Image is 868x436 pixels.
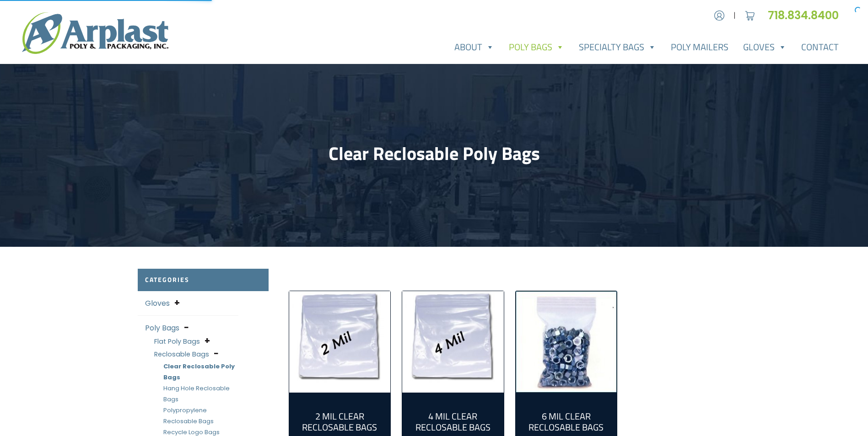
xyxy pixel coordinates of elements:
span: | [733,10,736,21]
a: Poly Mailers [663,38,736,56]
a: Visit product category 4 Mil Clear Reclosable Bags [402,291,504,393]
a: About [447,38,501,56]
a: Clear Reclosable Poly Bags [163,362,235,382]
a: Reclosable Bags [154,350,209,359]
a: Visit product category 6 Mil Clear Reclosable Bags [516,291,617,393]
h2: 4 Mil Clear Reclosable Bags [410,411,496,433]
img: 2 Mil Clear Reclosable Bags [289,291,391,393]
a: Poly Bags [145,323,179,333]
a: Gloves [736,38,794,56]
h1: Clear Reclosable Poly Bags [138,143,731,165]
img: 4 Mil Clear Reclosable Bags [402,291,504,393]
h2: 2 Mil Clear Reclosable Bags [297,411,383,433]
a: Flat Poly Bags [154,337,200,346]
a: Poly Bags [501,38,571,56]
a: Gloves [145,298,170,308]
a: Hang Hole Reclosable Bags [163,384,230,404]
a: Visit product category 2 Mil Clear Reclosable Bags [289,291,391,393]
h2: Categories [138,269,269,291]
h2: 6 Mil Clear Reclosable Bags [523,411,610,433]
img: 6 Mil Clear Reclosable Bags [516,291,617,393]
a: Polypropylene Reclosable Bags [163,406,214,425]
img: logo [22,12,168,54]
a: 718.834.8400 [768,8,846,23]
a: Contact [794,38,846,56]
a: Specialty Bags [571,38,663,56]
